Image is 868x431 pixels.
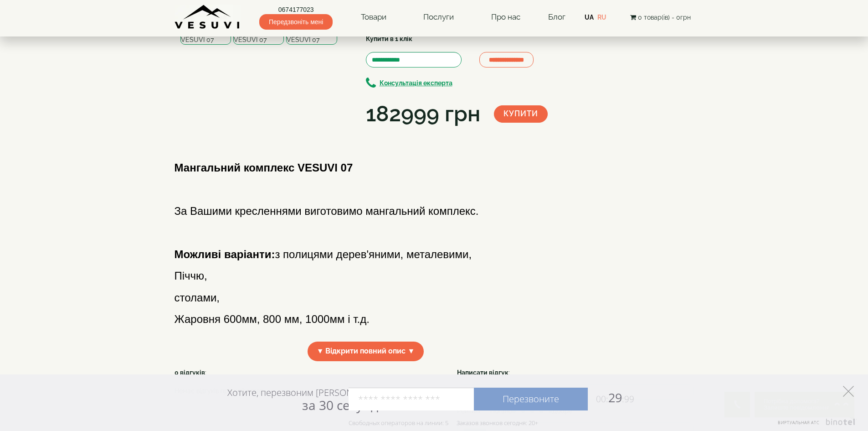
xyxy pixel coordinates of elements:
a: RU [597,14,606,21]
span: Передзвоніть мені [259,14,333,30]
a: Перезвоните [474,388,588,410]
a: Товари [352,7,395,28]
span: 0 товар(ів) - 0грн [638,14,691,21]
font: Жаровня 600мм, 800 мм, 1000мм і т.д. [175,313,370,325]
span: Виртуальная АТС [778,420,820,426]
span: 00: [596,393,608,405]
div: 182999 грн [366,99,480,130]
a: UA [585,14,594,21]
a: Про нас [482,7,529,28]
label: Купити в 1 клік [366,34,412,43]
img: Завод VESUVI [175,5,241,30]
a: Блог [548,12,565,21]
b: Можливі варіанти: [175,248,275,260]
b: Консультація експерта [380,79,452,87]
a: Послуги [414,7,463,28]
button: 0 товар(ів) - 0грн [627,12,693,22]
span: :99 [622,393,634,405]
div: Свободных операторов на линии: 5 Заказов звонков сегодня: 20+ [349,419,538,426]
span: 29 [588,389,634,406]
div: : [175,368,434,400]
strong: 0 відгуків [175,369,205,376]
font: з полицями дерев'яними, металевими, [175,248,472,260]
strong: Написати відгук [457,369,508,376]
a: Виртуальная АТС [772,419,857,431]
span: за 30 секунд? [302,396,384,414]
button: Купити [494,105,548,123]
font: Товщина металу 2 мм, 3 мм, 4 мм. [175,335,349,347]
b: Мангальний комплекс VESUVI 07 [175,161,353,174]
font: столами, [175,291,220,304]
span: ▼ Відкрити повний опис ▼ [308,342,424,361]
font: Піччю, [175,270,207,282]
div: : [457,368,694,377]
div: Хотите, перезвоним [PERSON_NAME] [227,387,384,412]
font: За Вашими кресленнями виготовимо мангальний комплекс. [175,205,479,217]
a: 0674177023 [259,5,333,14]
